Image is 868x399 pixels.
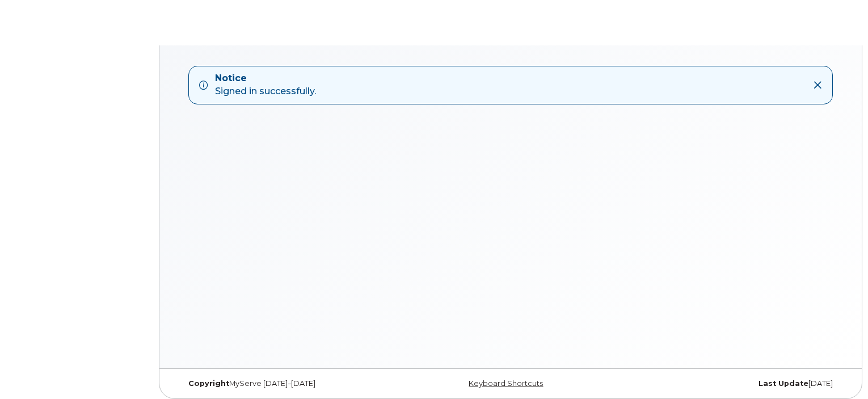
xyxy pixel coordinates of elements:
[759,379,808,388] strong: Last Update
[188,379,229,388] strong: Copyright
[469,379,543,388] a: Keyboard Shortcuts
[215,72,316,98] div: Signed in successfully.
[180,379,401,388] div: MyServe [DATE]–[DATE]
[621,379,841,388] div: [DATE]
[215,72,316,85] strong: Notice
